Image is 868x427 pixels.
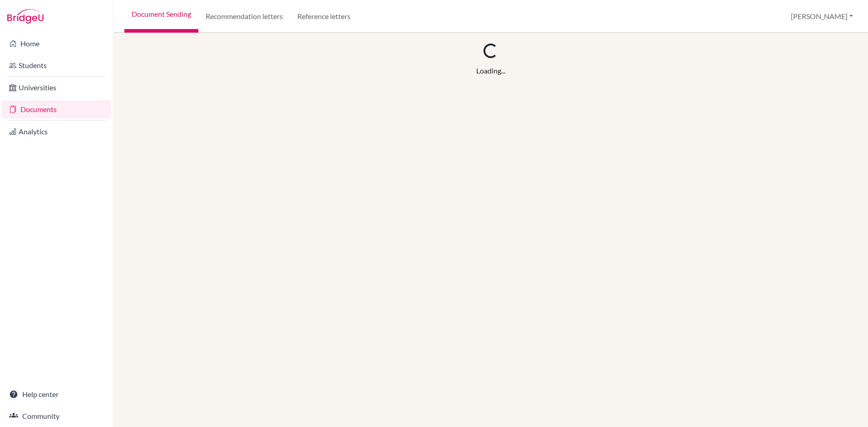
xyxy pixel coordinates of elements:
button: [PERSON_NAME] [787,8,857,25]
a: Universities [2,79,111,97]
a: Students [2,56,111,74]
a: Documents [2,100,111,118]
a: Community [2,407,111,425]
a: Help center [2,385,111,403]
img: Bridge-U [7,9,44,24]
div: Loading... [476,65,505,76]
a: Analytics [2,123,111,141]
a: Home [2,34,111,53]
